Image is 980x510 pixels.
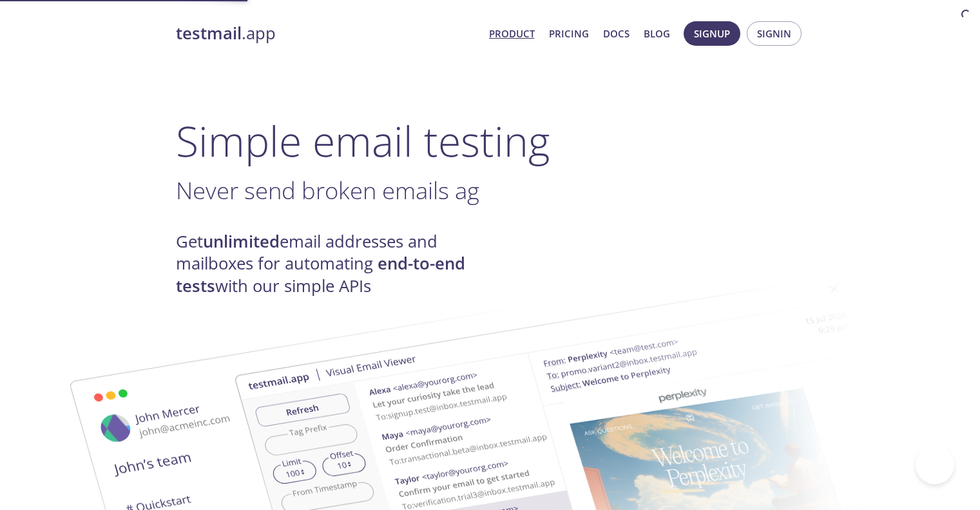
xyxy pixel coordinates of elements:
[916,446,954,484] iframe: Help Scout Beacon - Open
[176,23,479,44] a: testmail.app
[684,21,740,46] button: Signup
[603,25,629,42] a: Docs
[757,25,791,42] span: Signin
[549,25,589,42] a: Pricing
[176,231,490,297] h4: Get email addresses and mailboxes for automating with our simple APIs
[747,21,802,46] button: Signin
[176,22,242,44] strong: testmail
[203,230,280,253] strong: unlimited
[176,252,465,297] strong: end-to-end tests
[644,25,670,42] a: Blog
[489,25,535,42] a: Product
[176,116,805,166] h1: Simple email testing
[176,174,479,206] span: Never send broken emails ag
[694,25,730,42] span: Signup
